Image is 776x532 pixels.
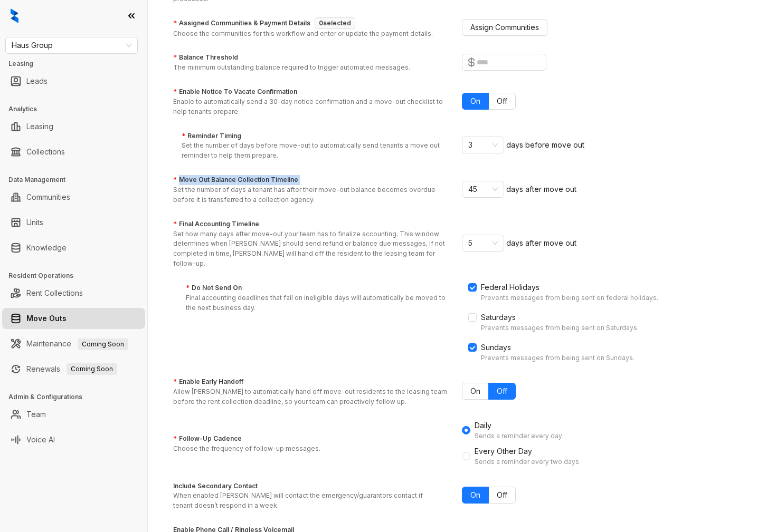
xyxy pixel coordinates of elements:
span: 0 selected [315,17,355,29]
p: Allow [PERSON_NAME] to automatically hand off move-out residents to the leasing team before the r... [173,387,449,407]
p: When enabled [PERSON_NAME] will contact the emergency/guarantors contact if tenant doesn’t respon... [173,491,442,511]
li: Collections [2,141,145,162]
span: Federal Holidays [477,282,544,293]
p: Sends a reminder every two days [475,457,579,467]
h3: Analytics [8,104,147,114]
a: Units [26,212,43,233]
span: Coming Soon [78,338,128,350]
div: Prevents messages from being sent on Saturdays. [481,323,658,333]
li: Leasing [2,116,145,137]
h3: Resident Operations [8,271,147,280]
p: Set the number of days before move-out to automatically send tenants a move out reminder to help ... [182,141,449,161]
p: Enable to automatically send a 30-day notice confirmation and a move-out checklist to help tenant... [173,97,449,117]
img: logo [11,8,18,23]
a: Voice AI [26,429,55,450]
span: Coming Soon [67,363,117,375]
span: Off [497,386,507,395]
div: Prevents messages from being sent on Sundays. [481,353,658,363]
p: Sends a reminder every day [475,431,562,441]
span: On [470,96,480,105]
a: Communities [26,187,70,208]
span: Off [497,96,507,105]
h3: Admin & Configurations [8,392,147,402]
div: Prevents messages from being sent on federal holidays. [481,293,658,303]
span: Assign Communities [470,22,539,33]
span: 45 [468,181,498,197]
span: days before move out [506,140,584,149]
span: Sundays [477,342,515,353]
span: Haus Group [12,37,131,53]
a: Move Outs [26,308,67,329]
span: 3 [468,137,498,153]
h3: Leasing [8,59,147,69]
span: Every Other Day [470,446,583,467]
li: Rent Collections [2,283,145,304]
p: Final accounting deadlines that fall on ineligible days will automatically be moved to the next b... [186,293,448,313]
li: Renewals [2,359,145,380]
span: days after move out [506,185,576,194]
p: The minimum outstanding balance required to trigger automated messages. [173,63,410,73]
label: Include Secondary Contact [173,481,258,491]
a: Rent Collections [26,283,83,304]
p: Choose the communities for this workflow and enter or update the payment details. [173,29,433,39]
a: Knowledge [26,237,67,258]
a: Leasing [26,116,53,137]
a: RenewalsComing Soon [26,359,117,380]
label: Enable Notice To Vacate Confirmation [173,87,297,97]
button: Assign Communities [462,19,547,36]
label: Assigned Communities & Payment Details [173,17,359,29]
p: Set how many days after move-out your team has to finalize accounting. This window determines whe... [173,229,449,269]
label: Final Accounting Timeline [173,219,259,229]
span: 5 [468,235,498,251]
span: days after move out [506,238,576,247]
a: Collections [26,141,65,162]
span: Off [497,490,507,499]
li: Units [2,212,145,233]
li: Knowledge [2,237,145,258]
label: Do Not Send On [186,283,242,293]
label: Reminder Timing [182,131,241,141]
a: Team [26,404,46,425]
p: Choose the frequency of follow-up messages. [173,444,320,454]
li: Voice AI [2,429,145,450]
p: Set the number of days a tenant has after their move-out balance becomes overdue before it is tra... [173,185,449,205]
label: Balance Threshold [173,53,238,63]
label: Follow-Up Cadence [173,434,242,444]
li: Maintenance [2,333,145,354]
li: Move Outs [2,308,145,329]
span: Daily [470,420,566,441]
li: Communities [2,187,145,208]
span: On [470,490,480,499]
li: Leads [2,71,145,92]
span: On [470,386,480,395]
a: Leads [26,71,48,92]
span: Saturdays [477,312,520,323]
label: Enable Early Handoff [173,377,243,387]
label: Move Out Balance Collection Timeline [173,175,298,185]
h3: Data Management [8,175,147,185]
li: Team [2,404,145,425]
